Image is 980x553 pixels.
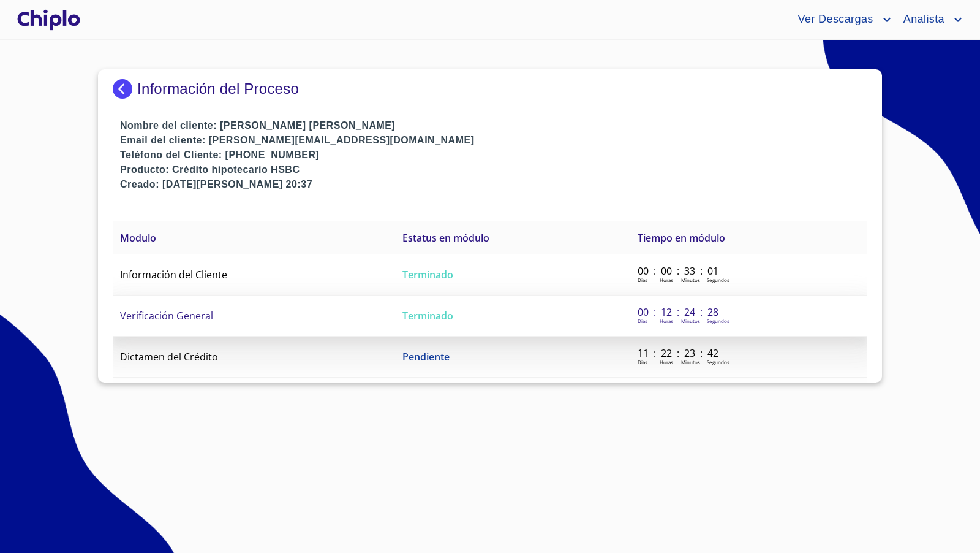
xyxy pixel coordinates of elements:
p: 11 : 22 : 23 : 42 [638,346,720,360]
span: Verificación General [120,309,213,322]
div: Información del Proceso [113,79,867,99]
p: Minutos [681,359,700,365]
p: 00 : 00 : 33 : 01 [638,264,720,278]
span: Terminado [402,309,453,322]
button: account of current user [894,10,965,29]
p: Minutos [681,276,700,283]
p: Dias [638,276,647,283]
p: Horas [660,359,673,365]
span: Tiempo en módulo [638,231,725,245]
p: Dias [638,359,647,365]
p: Creado: [DATE][PERSON_NAME] 20:37 [120,177,867,192]
img: Docupass spot blue [113,79,137,99]
p: Dias [638,318,647,324]
span: Dictamen del Crédito [120,350,218,364]
p: Horas [660,318,673,324]
p: Segundos [707,359,729,365]
span: Terminado [402,268,453,281]
p: Información del Proceso [137,80,299,97]
p: Teléfono del Cliente: [PHONE_NUMBER] [120,148,867,162]
span: Analista [894,10,951,29]
span: Información del Cliente [120,268,227,281]
p: Email del cliente: [PERSON_NAME][EMAIL_ADDRESS][DOMAIN_NAME] [120,133,867,148]
p: Minutos [681,318,700,324]
button: account of current user [788,10,894,29]
span: Modulo [120,231,156,245]
p: Nombre del cliente: [PERSON_NAME] [PERSON_NAME] [120,118,867,133]
p: Segundos [707,276,729,283]
span: Ver Descargas [788,10,879,29]
p: Producto: Crédito hipotecario HSBC [120,162,867,177]
p: 00 : 12 : 24 : 28 [638,305,720,319]
p: Horas [660,276,673,283]
span: Estatus en módulo [402,231,489,245]
p: Segundos [707,318,729,324]
span: Pendiente [402,350,450,364]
